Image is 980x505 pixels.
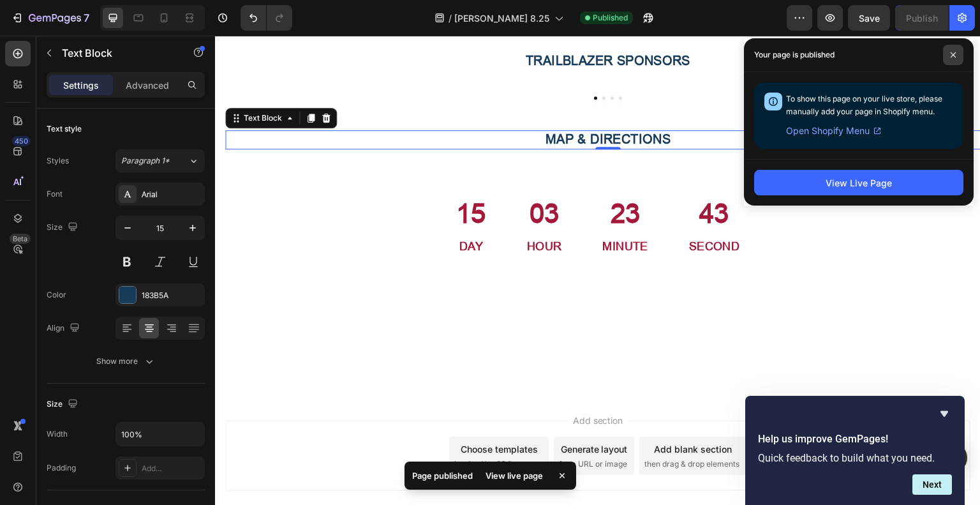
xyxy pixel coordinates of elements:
[912,474,952,495] button: Next question
[859,13,880,24] span: Save
[449,11,452,25] span: /
[312,160,347,197] div: 03
[346,407,413,420] div: Generate layout
[387,61,390,64] button: Dot
[353,378,413,391] span: Add section
[330,96,456,110] strong: MAP & DIRECTIONS
[758,452,952,464] p: Quick feedback to build what you need.
[47,428,68,440] div: Width
[388,160,433,197] div: 23
[47,320,82,337] div: Align
[63,79,99,92] p: Settings
[47,462,76,474] div: Padding
[142,463,202,474] div: Add...
[241,5,292,31] div: Undo/Redo
[754,170,963,195] button: View Live Page
[142,290,202,301] div: 183B5A
[379,61,382,64] button: Dot
[241,160,271,197] div: 15
[126,79,169,92] p: Advanced
[47,396,80,413] div: Size
[906,11,938,25] div: Publish
[344,423,412,434] span: from URL or image
[47,289,66,301] div: Color
[593,12,628,24] span: Published
[786,123,870,139] span: Open Shopify Menu
[96,355,156,368] div: Show more
[12,136,31,146] div: 450
[47,219,80,236] div: Size
[474,202,524,220] p: Second
[826,176,892,190] div: View Live Page
[84,10,89,26] p: 7
[786,94,942,116] span: To show this page on your live store, please manually add your page in Shopify menu.
[937,406,952,421] button: Hide survey
[429,423,524,434] span: then drag & drop elements
[404,61,407,64] button: Dot
[26,77,70,88] div: Text Block
[47,188,63,200] div: Font
[895,5,949,31] button: Publish
[5,5,95,31] button: 7
[754,49,835,61] p: Your page is published
[62,45,170,61] p: Text Block
[239,423,327,434] span: inspired by CRO experts
[121,155,170,167] span: Paragraph 1*
[474,160,524,197] div: 43
[246,407,323,420] div: Choose templates
[396,61,399,64] button: Dot
[241,202,271,220] p: Day
[115,149,205,172] button: Paragraph 1*
[215,36,980,505] iframe: Design area
[142,189,202,200] div: Arial
[47,155,69,167] div: Styles
[10,234,31,244] div: Beta
[116,423,204,446] input: Auto
[412,469,473,482] p: Page published
[758,406,952,495] div: Help us improve GemPages!
[47,350,205,373] button: Show more
[47,123,82,135] div: Text style
[439,407,517,420] div: Add blank section
[848,5,890,31] button: Save
[454,11,549,25] span: [PERSON_NAME] 8.25
[758,432,952,447] h2: Help us improve GemPages!
[388,202,433,220] p: Minute
[312,202,347,220] p: Hour
[478,467,551,485] div: View live page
